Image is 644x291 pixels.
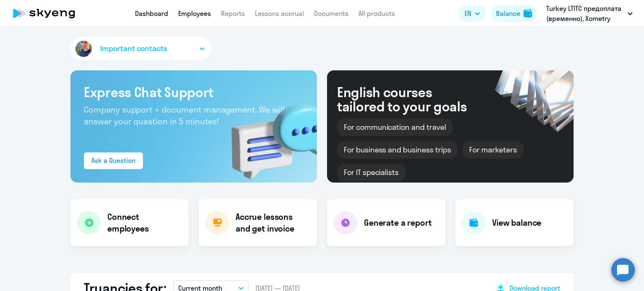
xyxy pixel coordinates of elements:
[337,118,453,136] div: For communication and travel
[84,104,285,126] span: Company support + document management. We will answer your question in 5 minutes!
[236,211,309,234] h4: Accrue lessons and get invoice
[492,217,541,229] h4: View balance
[358,9,395,18] a: All products
[100,43,167,54] span: Important contacts
[542,3,637,23] button: Turkey LTITC предоплата (временно), Xometry Europe GmbH
[524,9,532,18] img: balance
[135,9,168,18] a: Dashboard
[364,217,431,229] h4: Generate a report
[465,8,471,18] span: EN
[459,5,486,22] button: EN
[314,9,348,18] a: Documents
[91,155,135,165] div: Ask a Question
[219,88,317,183] img: bg-img
[255,9,304,18] a: Lessons accrual
[107,211,182,234] h4: Connect employees
[70,37,211,60] button: Important contacts
[337,164,405,181] div: For IT specialists
[221,9,245,18] a: Reports
[84,84,304,100] h3: Express Chat Support
[491,5,537,22] button: Balancebalance
[546,3,624,23] p: Turkey LTITC предоплата (временно), Xometry Europe GmbH
[84,152,143,169] button: Ask a Question
[178,9,211,18] a: Employees
[496,8,520,18] div: Balance
[337,141,457,159] div: For business and business trips
[74,39,93,59] img: avatar
[337,85,480,113] div: English courses tailored to your goals
[462,141,523,159] div: For marketers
